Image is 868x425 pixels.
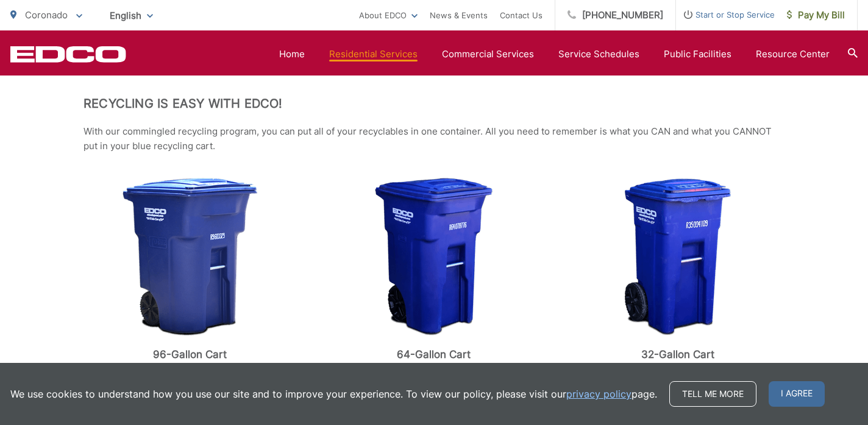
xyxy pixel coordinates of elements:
[84,124,784,153] p: With our commingled recycling program, you can put all of your recyclables in one container. All ...
[442,47,534,61] a: Commercial Services
[123,178,258,336] img: cart-recycling-96.png
[327,348,541,360] p: 64-Gallon Cart
[566,387,631,401] a: privacy policy
[624,178,731,336] img: cart-recycling-32.png
[84,348,297,360] p: 96-Gallon Cart
[10,387,657,401] p: We use cookies to understand how you use our site and to improve your experience. To view our pol...
[430,8,488,23] a: News & Events
[10,46,126,63] a: EDCD logo. Return to the homepage.
[329,47,418,61] a: Residential Services
[101,5,162,26] span: English
[571,348,784,360] p: 32-Gallon Cart
[375,178,493,336] img: cart-recycling-64.png
[359,8,418,23] a: About EDCO
[25,9,68,21] span: Coronado
[500,8,542,23] a: Contact Us
[787,8,845,23] span: Pay My Bill
[664,47,731,61] a: Public Facilities
[84,96,784,111] h2: Recycling is Easy with EDCO!
[558,47,639,61] a: Service Schedules
[279,47,305,61] a: Home
[756,47,830,61] a: Resource Center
